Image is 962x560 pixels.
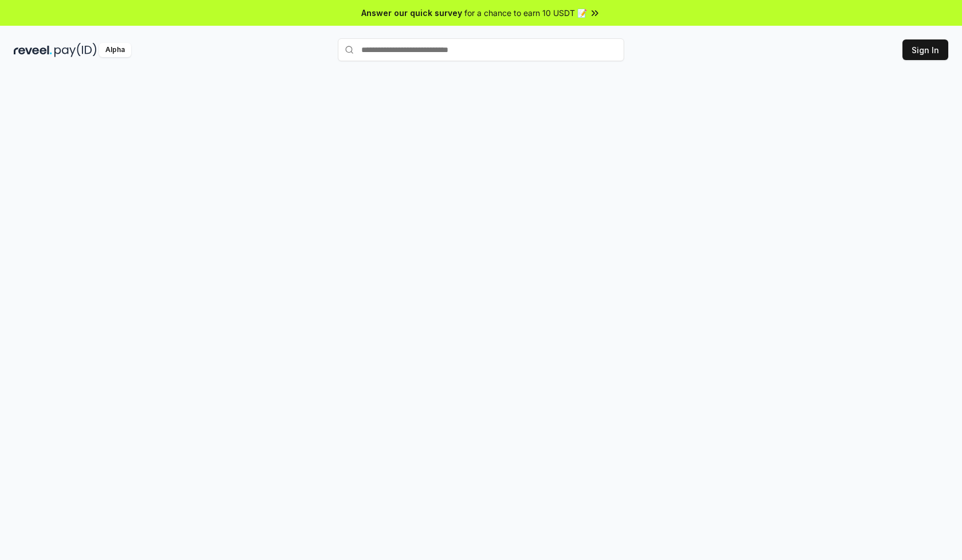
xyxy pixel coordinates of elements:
[902,39,948,60] button: Sign In
[14,43,52,57] img: reveel_dark
[464,7,587,19] span: for a chance to earn 10 USDT 📝
[99,43,131,57] div: Alpha
[54,43,97,57] img: pay_id
[361,7,462,19] span: Answer our quick survey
